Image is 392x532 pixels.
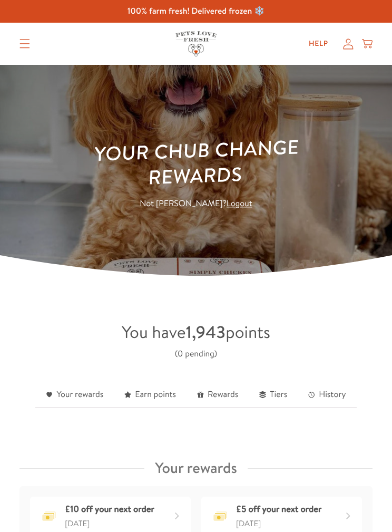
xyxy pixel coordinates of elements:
[186,321,226,344] strong: 1,943
[35,382,114,408] a: Your rewards
[44,197,348,211] p: Not [PERSON_NAME]?
[65,517,154,530] div: [DATE]
[298,382,356,408] a: History
[249,382,298,408] a: Tiers
[187,382,249,408] a: Rewards
[236,502,321,517] div: £5 off your next order
[43,133,349,194] h1: Your Chub Change Rewards
[175,347,217,361] div: (0 pending)
[11,31,38,57] summary: Translation missing: en.sections.header.menu
[155,456,237,481] h3: Your rewards
[65,502,154,517] div: £10 off your next order
[300,33,337,54] a: Help
[236,517,321,530] div: [DATE]
[114,382,187,408] a: Earn points
[227,198,252,210] a: Logout
[175,31,217,56] img: Pets Love Fresh
[122,321,270,344] span: You have points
